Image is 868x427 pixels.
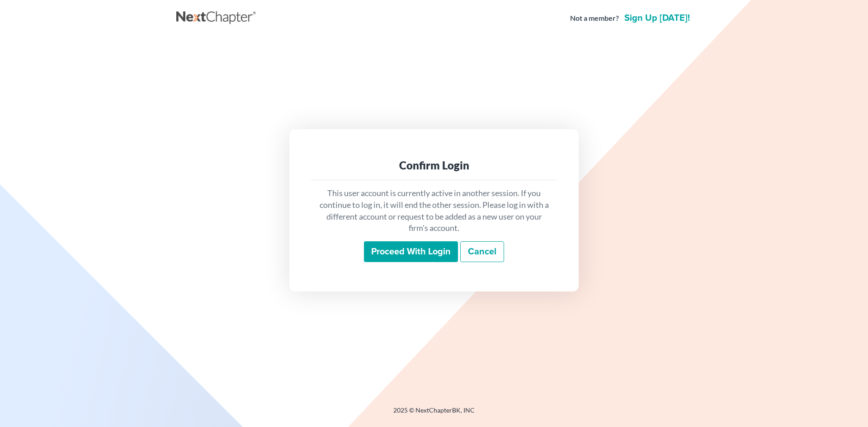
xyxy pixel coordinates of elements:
p: This user account is currently active in another session. If you continue to log in, it will end ... [318,188,550,234]
a: Sign up [DATE]! [623,14,692,23]
div: Confirm Login [318,158,550,173]
a: Cancel [460,241,504,262]
div: 2025 © NextChapterBK, INC [176,406,692,422]
strong: Not a member? [570,13,619,23]
input: Proceed with login [364,241,458,262]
